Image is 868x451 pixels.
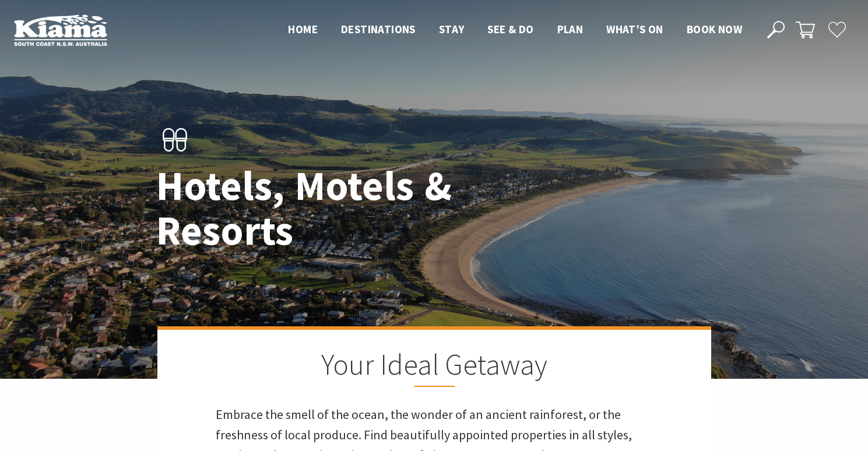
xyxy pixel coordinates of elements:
[439,22,465,36] span: Stay
[341,22,416,36] span: Destinations
[14,14,107,46] img: Kiama Logo
[606,22,663,36] span: What’s On
[276,20,754,40] nav: Main Menu
[288,22,318,36] span: Home
[687,22,742,36] span: Book now
[156,163,486,253] h1: Hotels, Motels & Resorts
[216,347,653,387] h2: Your Ideal Getaway
[557,22,584,36] span: Plan
[487,22,533,36] span: See & Do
